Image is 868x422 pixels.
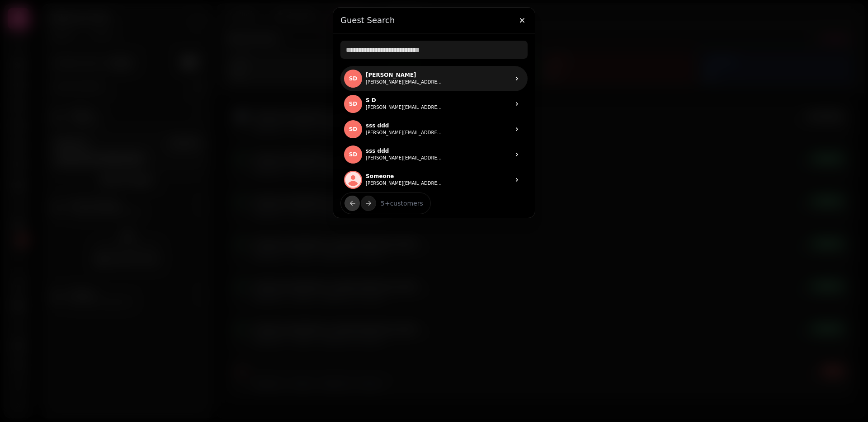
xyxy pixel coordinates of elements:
p: 5 + customers [373,199,423,208]
span: SD [349,101,358,107]
span: sd [349,151,358,158]
button: [PERSON_NAME][EMAIL_ADDRESS][PERSON_NAME] [366,180,443,187]
button: next [361,196,376,211]
span: SD [349,75,358,82]
p: [PERSON_NAME] [366,71,443,79]
span: sd [349,126,358,132]
h3: Guest Search [340,15,528,26]
button: [PERSON_NAME][EMAIL_ADDRESS][PERSON_NAME] [366,155,443,162]
button: [PERSON_NAME][EMAIL_ADDRESS][PERSON_NAME] [366,79,443,86]
button: [PERSON_NAME][EMAIL_ADDRESS][PERSON_NAME] [366,129,443,136]
p: sss ddd [366,122,443,129]
a: S Dsdsss ddd[PERSON_NAME][EMAIL_ADDRESS][PERSON_NAME] [340,142,528,167]
a: S Dsdsss ddd[PERSON_NAME][EMAIL_ADDRESS][PERSON_NAME] [340,117,528,142]
button: [PERSON_NAME][EMAIL_ADDRESS][PERSON_NAME] [366,104,443,111]
button: back [344,196,360,211]
a: S DSD[PERSON_NAME][PERSON_NAME][EMAIL_ADDRESS][PERSON_NAME] [340,66,528,91]
p: sss ddd [366,147,443,155]
a: S DSDS D[PERSON_NAME][EMAIL_ADDRESS][PERSON_NAME] [340,91,528,117]
p: Someone [366,173,443,180]
a: Someone[PERSON_NAME][EMAIL_ADDRESS][PERSON_NAME] [340,167,528,192]
p: S D [366,97,443,104]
